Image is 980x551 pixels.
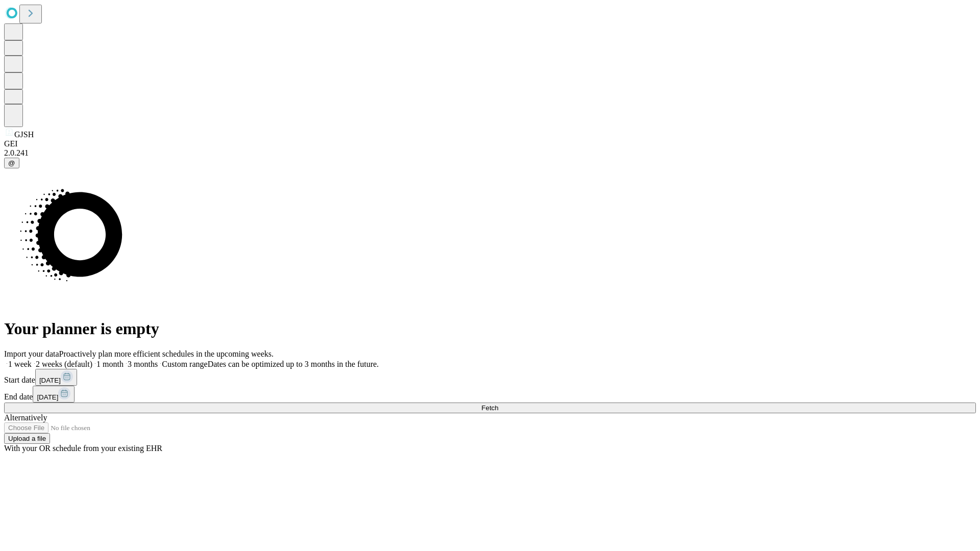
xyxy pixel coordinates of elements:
div: GEI [4,139,976,148]
div: End date [4,386,976,403]
span: GJSH [14,130,34,139]
div: 2.0.241 [4,148,976,158]
span: Proactively plan more efficient schedules in the upcoming weeks. [59,349,274,358]
span: 1 week [8,360,32,368]
span: 2 weeks (default) [36,360,92,368]
div: Start date [4,369,976,386]
span: [DATE] [39,377,61,384]
span: Fetch [481,404,498,412]
span: Import your data [4,349,59,358]
span: Custom range [162,360,207,368]
button: [DATE] [35,369,77,386]
h1: Your planner is empty [4,319,976,338]
button: [DATE] [33,386,75,403]
button: Fetch [4,403,976,413]
button: @ [4,158,19,168]
span: [DATE] [37,393,58,401]
span: 3 months [128,360,158,368]
span: Dates can be optimized up to 3 months in the future. [208,360,379,368]
span: 1 month [96,360,124,368]
span: @ [8,159,15,167]
button: Upload a file [4,433,50,444]
span: Alternatively [4,413,47,422]
span: With your OR schedule from your existing EHR [4,444,162,453]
